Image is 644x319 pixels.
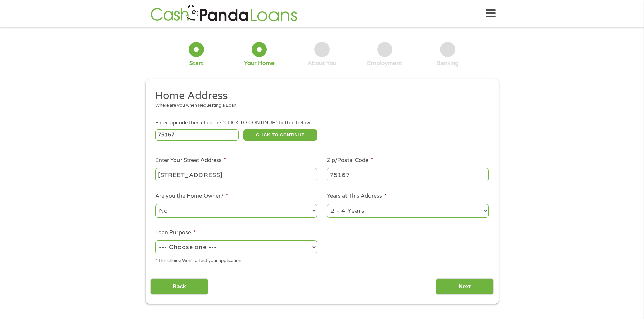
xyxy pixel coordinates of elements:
[367,60,402,67] div: Employment
[436,278,494,295] input: Next
[155,89,484,103] h2: Home Address
[244,60,275,67] div: Your Home
[155,157,226,164] label: Enter Your Street Address
[155,229,196,236] label: Loan Purpose
[155,119,488,127] div: Enter zipcode then click the "CLICK TO CONTINUE" button below.
[155,255,317,264] div: * This choice Won’t affect your application
[155,102,484,109] div: Where are you when Requesting a Loan.
[155,193,228,200] label: Are you the Home Owner?
[327,157,373,164] label: Zip/Postal Code
[155,129,239,141] input: Enter Zipcode (e.g 01510)
[327,193,387,200] label: Years at This Address
[149,4,300,23] img: GetLoanNow Logo
[436,60,459,67] div: Banking
[243,129,317,141] button: CLICK TO CONTINUE
[155,168,317,181] input: 1 Main Street
[189,60,204,67] div: Start
[308,60,336,67] div: About You
[150,278,208,295] input: Back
